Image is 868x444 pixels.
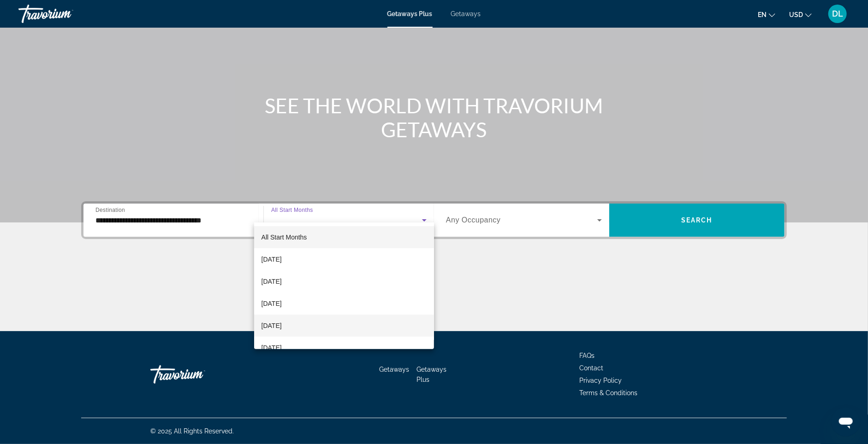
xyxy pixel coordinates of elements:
[831,407,861,437] iframe: Button to launch messaging window
[262,342,282,353] span: [DATE]
[262,234,307,241] span: All Start Months
[262,276,282,287] span: [DATE]
[262,254,282,265] span: [DATE]
[262,298,282,309] span: [DATE]
[262,320,282,331] span: [DATE]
